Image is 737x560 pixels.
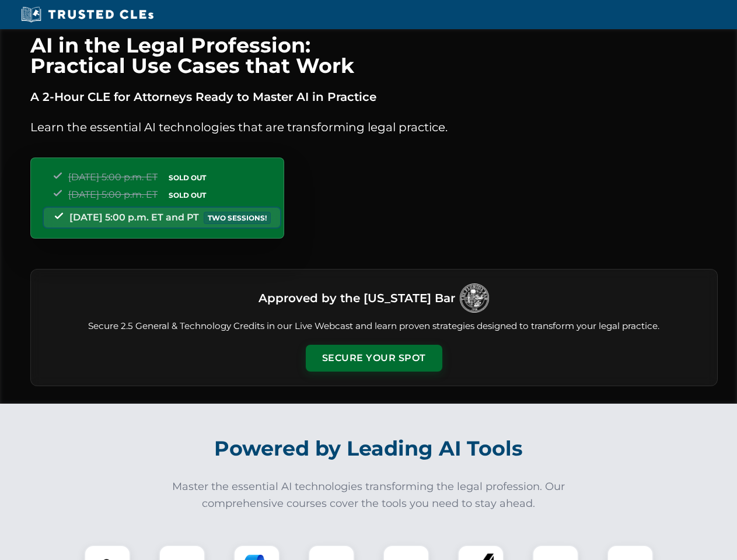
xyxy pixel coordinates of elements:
p: A 2-Hour CLE for Attorneys Ready to Master AI in Practice [30,87,718,106]
img: Logo [460,283,489,313]
h3: Approved by the [US_STATE] Bar [259,288,455,309]
img: Trusted CLEs [18,6,157,23]
span: [DATE] 5:00 p.m. ET [68,189,158,200]
span: SOLD OUT [165,171,210,184]
button: Secure Your Spot [306,345,442,372]
h2: Powered by Leading AI Tools [46,428,692,469]
span: SOLD OUT [165,189,210,201]
p: Secure 2.5 General & Technology Credits in our Live Webcast and learn proven strategies designed ... [45,320,703,333]
span: [DATE] 5:00 p.m. ET [68,171,158,183]
p: Learn the essential AI technologies that are transforming legal practice. [30,118,718,136]
p: Master the essential AI technologies transforming the legal profession. Our comprehensive courses... [165,478,573,512]
h1: AI in the Legal Profession: Practical Use Cases that Work [30,35,718,76]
